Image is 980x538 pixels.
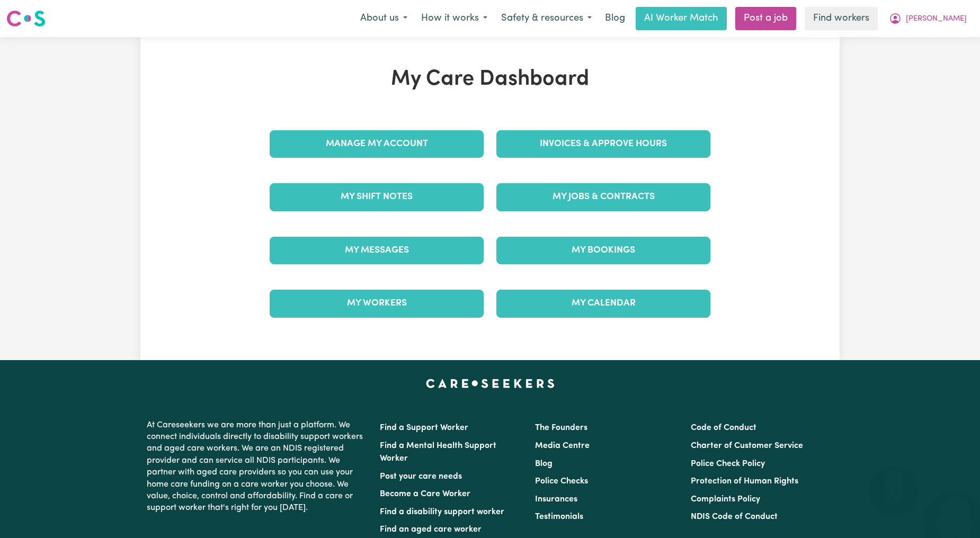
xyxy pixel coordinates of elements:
a: Post a job [735,7,796,30]
a: NDIS Code of Conduct [691,513,778,521]
h1: My Care Dashboard [263,67,717,92]
a: Careseekers home page [426,379,555,388]
a: Invoices & Approve Hours [496,130,710,158]
a: Find workers [805,7,878,30]
a: AI Worker Match [636,7,727,30]
a: My Bookings [496,237,710,264]
span: [PERSON_NAME] [906,13,967,25]
button: About us [353,7,414,30]
button: How it works [414,7,494,30]
a: Charter of Customer Service [691,442,803,450]
button: Safety & resources [494,7,599,30]
p: At Careseekers we are more than just a platform. We connect individuals directly to disability su... [147,415,367,518]
a: Police Checks [535,477,588,486]
a: Complaints Policy [691,495,760,504]
a: Find a Mental Health Support Worker [380,442,496,463]
a: The Founders [535,424,587,432]
img: Careseekers logo [6,9,46,28]
a: Post your care needs [380,472,462,481]
a: Careseekers logo [6,6,46,31]
a: Become a Care Worker [380,490,470,498]
button: My Account [882,7,974,30]
a: My Calendar [496,290,710,317]
a: Find a Support Worker [380,424,468,432]
iframe: Close message [883,470,904,491]
iframe: Button to launch messaging window [938,496,972,530]
a: Testimonials [535,513,583,521]
a: My Messages [270,237,484,264]
a: Blog [535,460,553,468]
a: Protection of Human Rights [691,477,798,486]
a: Media Centre [535,442,590,450]
a: Manage My Account [270,130,484,158]
a: Find an aged care worker [380,525,482,534]
a: Find a disability support worker [380,508,504,516]
a: My Workers [270,290,484,317]
a: Code of Conduct [691,424,756,432]
a: Blog [599,7,631,30]
a: My Jobs & Contracts [496,183,710,211]
a: My Shift Notes [270,183,484,211]
a: Insurances [535,495,577,504]
a: Police Check Policy [691,460,765,468]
